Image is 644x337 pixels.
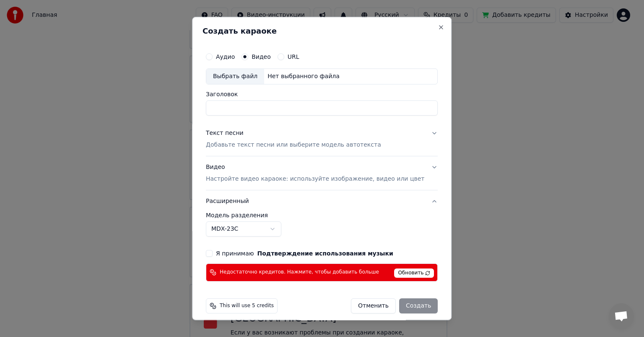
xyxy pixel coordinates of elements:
[206,69,264,84] div: Выбрать файл
[206,190,438,212] button: Расширенный
[351,298,396,313] button: Отменить
[395,269,434,278] span: Обновить
[257,250,393,256] button: Я принимаю
[252,54,271,60] label: Видео
[288,54,299,60] label: URL
[216,250,393,256] label: Я принимаю
[206,91,438,97] label: Заголовок
[206,212,438,218] label: Модель разделения
[206,122,438,156] button: Текст песниДобавьте текст песни или выберите модель автотекста
[206,212,438,243] div: Расширенный
[220,269,379,276] span: Недостаточно кредитов. Нажмите, чтобы добавить больше
[203,27,441,35] h2: Создать караоке
[206,163,424,183] div: Видео
[206,141,381,149] p: Добавьте текст песни или выберите модель автотекста
[206,129,244,137] div: Текст песни
[264,72,343,81] div: Нет выбранного файла
[206,156,438,190] button: ВидеоНастройте видео караоке: используйте изображение, видео или цвет
[206,175,424,183] p: Настройте видео караоке: используйте изображение, видео или цвет
[216,54,235,60] label: Аудио
[220,303,274,309] span: This will use 5 credits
